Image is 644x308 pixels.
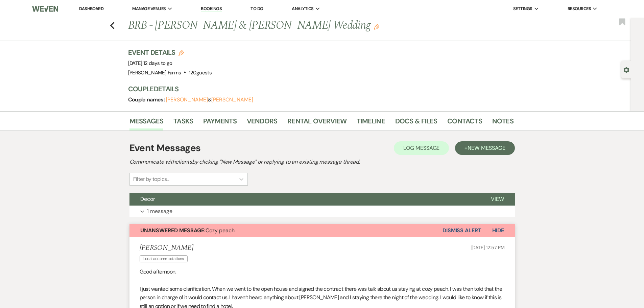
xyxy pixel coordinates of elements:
span: Resources [568,5,591,12]
span: | [142,60,172,67]
span: [DATE] [128,60,172,67]
button: View [480,193,515,206]
button: Log Message [394,141,449,155]
h5: [PERSON_NAME] [140,244,193,252]
button: Open lead details [623,66,629,73]
span: New Message [468,144,505,151]
p: 1 message [147,207,172,216]
span: View [491,195,504,203]
a: Docs & Files [395,116,437,131]
button: Decor [129,193,480,206]
a: Timeline [357,116,385,131]
span: 120 guests [189,69,212,76]
button: [PERSON_NAME] [211,97,253,102]
div: Filter by topics... [133,175,169,183]
button: Unanswered Message:Cozy peach [129,224,443,237]
span: Local accommodations [140,255,188,262]
button: 1 message [129,206,515,217]
a: Bookings [201,6,222,12]
a: To Do [251,6,263,11]
span: Analytics [292,5,313,12]
span: Log Message [403,144,439,151]
h3: Couple Details [128,84,507,94]
a: Tasks [173,116,193,131]
strong: Unanswered Message: [140,227,206,234]
span: Decor [140,195,155,203]
h1: Event Messages [129,141,201,155]
a: Notes [492,116,514,131]
span: Couple names: [128,96,166,103]
span: [PERSON_NAME] Farms [128,69,181,76]
button: Edit [374,24,379,30]
button: Hide [481,224,515,237]
h2: Communicate with clients by clicking "New Message" or replying to an existing message thread. [129,158,515,166]
a: Contacts [447,116,482,131]
span: & [166,96,253,103]
h3: Event Details [128,48,212,57]
a: Messages [129,116,164,131]
a: Rental Overview [287,116,347,131]
span: Settings [513,5,532,12]
button: +New Message [455,141,515,155]
a: Payments [203,116,237,131]
p: Good afternoon, [140,267,505,276]
span: Hide [492,227,504,234]
span: Manage Venues [132,5,166,12]
span: 12 days to go [143,60,172,67]
button: Dismiss Alert [443,224,481,237]
span: [DATE] 12:57 PM [471,244,505,251]
a: Vendors [247,116,277,131]
h1: BRB - [PERSON_NAME] & [PERSON_NAME] Wedding [128,18,431,34]
button: [PERSON_NAME] [166,97,208,102]
img: Weven Logo [32,2,58,16]
span: Cozy peach [140,227,235,234]
a: Dashboard [79,6,103,11]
